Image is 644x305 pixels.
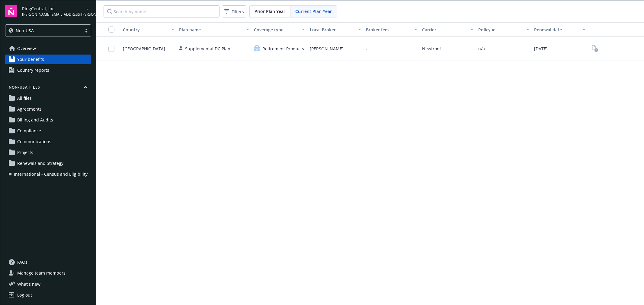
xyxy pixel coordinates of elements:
[84,5,91,13] a: arrowDropDown
[366,46,367,52] span: -
[17,137,51,146] span: Communications
[5,93,91,103] a: All files
[17,44,36,53] span: Overview
[177,22,252,37] button: Plan name
[255,8,285,14] span: Prior Plan Year
[5,115,91,125] a: Billing and Audits
[366,27,411,33] div: Broker fees
[14,169,88,179] span: International - Census and Eligibility
[104,5,219,17] input: Search by name
[5,169,91,179] a: International - Census and Eligibility
[17,65,49,75] span: Country reports
[310,46,344,52] span: [PERSON_NAME]
[108,46,114,52] input: Toggle Row Selected
[295,8,332,14] span: Current Plan Year
[16,27,34,34] span: Non-USA
[17,159,63,168] span: Renewals and Strategy
[8,27,79,34] span: Non-USA
[478,46,485,52] span: n/a
[5,85,91,92] button: Non-USA Files
[420,22,476,37] button: Carrier
[123,27,168,33] div: Country
[17,126,41,136] span: Compliance
[17,55,44,64] span: Your benefits
[5,104,91,114] a: Agreements
[307,22,364,37] button: Local Broker
[120,22,177,37] button: Country
[5,137,91,146] a: Communications
[5,281,50,287] button: What's new
[5,268,91,278] a: Manage team members
[17,115,53,125] span: Billing and Audits
[17,148,33,157] span: Projects
[22,5,84,12] span: RingCentral, Inc.
[108,27,114,33] input: Select all
[17,104,42,114] span: Agreements
[5,44,91,53] a: Overview
[22,12,84,17] span: [PERSON_NAME][EMAIL_ADDRESS][PERSON_NAME][DOMAIN_NAME]
[532,22,588,37] button: Renewal date
[17,290,32,300] div: Log out
[179,27,242,33] div: Plan name
[478,27,523,33] div: Policy #
[222,5,246,17] button: Filters
[223,7,245,16] span: Filters
[422,46,441,52] span: Newfront
[5,5,17,17] img: navigator-logo.svg
[17,268,66,278] span: Manage team members
[17,93,32,103] span: All files
[232,8,244,15] span: Filters
[590,44,600,54] span: View Plan Documents
[17,257,27,267] span: FAQs
[534,46,548,52] span: [DATE]
[5,148,91,157] a: Projects
[254,27,299,33] div: Coverage type
[185,46,230,52] span: Supplemental DC Plan
[5,257,91,267] a: FAQs
[22,5,91,17] button: RingCentral, Inc.[PERSON_NAME][EMAIL_ADDRESS][PERSON_NAME][DOMAIN_NAME]arrowDropDown
[5,126,91,136] a: Compliance
[310,27,354,33] div: Local Broker
[422,27,467,33] div: Carrier
[5,159,91,168] a: Renewals and Strategy
[534,27,579,33] div: Renewal date
[364,22,420,37] button: Broker fees
[17,281,40,287] span: What ' s new
[476,22,532,37] button: Policy #
[123,46,165,52] span: [GEOGRAPHIC_DATA]
[5,65,91,75] a: Country reports
[262,46,304,52] span: Retirement Products
[252,22,308,37] button: Coverage type
[5,55,91,64] a: Your benefits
